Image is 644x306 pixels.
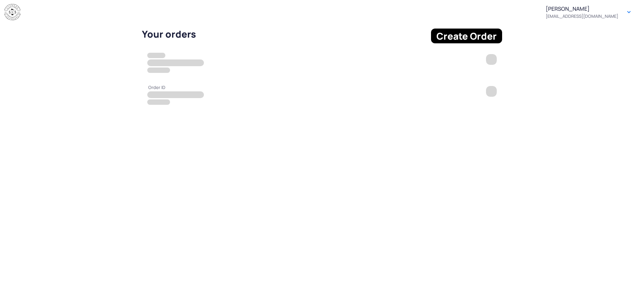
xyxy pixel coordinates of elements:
button: Button [624,7,634,17]
h5: Your orders [142,29,427,39]
span: Order ID [147,85,165,90]
button: Create Order [431,29,502,43]
img: Storage Scholars Logo [4,4,20,20]
div: [PERSON_NAME] [546,5,618,19]
span: [EMAIL_ADDRESS][DOMAIN_NAME] [546,13,618,19]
